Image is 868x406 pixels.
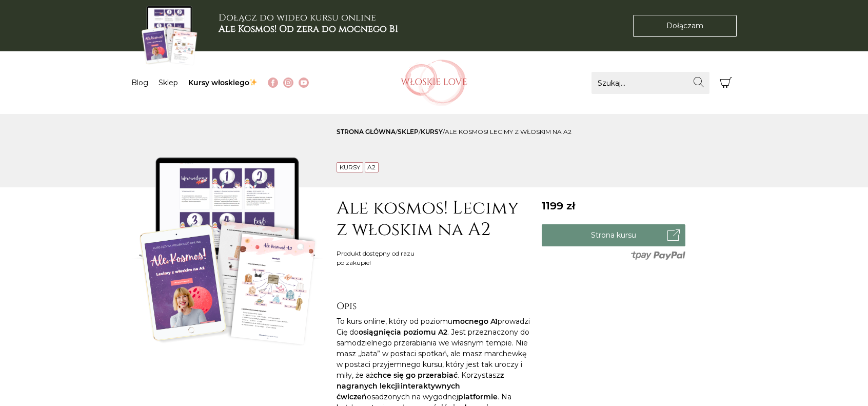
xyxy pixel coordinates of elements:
[337,128,396,136] a: Strona główna
[188,78,258,87] a: Kursy włoskiego
[359,327,447,337] strong: osiągnięcia poziomu A2
[367,163,376,171] a: A2
[542,199,575,212] span: 1199
[591,72,709,94] input: Szukaj...
[340,163,360,171] a: Kursy
[219,23,398,35] b: Ale Kosmos! Od zera do mocnego B1
[542,224,685,246] a: Strona kursu
[131,78,148,87] a: Blog
[421,128,443,136] a: Kursy
[401,60,467,106] img: Włoskielove
[337,381,460,401] strong: interaktywnych ćwiczeń
[445,128,571,136] span: Ale kosmos! Lecimy z włoskim na A2
[666,21,703,31] span: Dołączam
[337,249,415,267] div: Produkt dostępny od razu po zakupie!
[159,78,178,87] a: Sklep
[715,72,737,94] button: Koszyk
[398,128,419,136] a: sklep
[337,128,571,136] span: / / /
[373,371,458,380] strong: chce się go przerabiać
[219,12,398,34] h3: Dołącz do wideo kursu online
[250,79,257,86] img: ✨
[452,317,498,326] strong: mocnego A1
[337,371,504,391] strong: z nagranych lekcji
[337,301,531,312] h2: Opis
[458,392,498,401] strong: platformie
[633,15,737,37] a: Dołączam
[337,198,531,241] h1: Ale kosmos! Lecimy z włoskim na A2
